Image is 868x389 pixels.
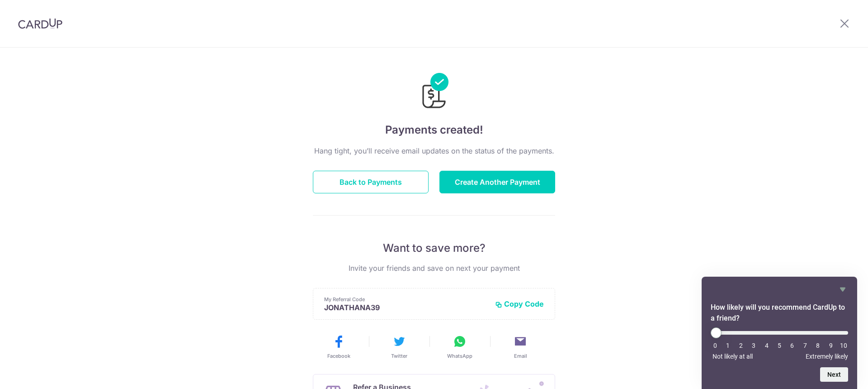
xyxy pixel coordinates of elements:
h2: How likely will you recommend CardUp to a friend? Select an option from 0 to 10, with 0 being Not... [711,302,848,324]
span: Twitter [391,352,407,360]
span: Extremely likely [806,353,848,360]
button: Back to Payments [313,171,429,193]
p: Want to save more? [313,241,555,255]
li: 3 [749,342,758,349]
li: 6 [788,342,797,349]
p: My Referral Code [324,296,488,303]
button: Facebook [312,334,365,360]
span: WhatsApp [447,352,472,360]
p: Hang tight, you’ll receive email updates on the status of the payments. [313,145,555,156]
p: Invite your friends and save on next your payment [313,263,555,274]
li: 4 [762,342,771,349]
img: Payments [420,73,448,111]
li: 1 [723,342,732,349]
button: Email [494,334,547,360]
li: 2 [736,342,745,349]
button: Next question [820,367,848,382]
li: 0 [711,342,720,349]
span: Not likely at all [712,353,753,360]
span: Facebook [327,352,350,360]
div: How likely will you recommend CardUp to a friend? Select an option from 0 to 10, with 0 being Not... [711,327,848,360]
img: CardUp [18,18,62,29]
button: Hide survey [837,284,848,295]
li: 5 [775,342,784,349]
li: 7 [801,342,810,349]
li: 8 [813,342,822,349]
button: WhatsApp [433,334,486,360]
li: 9 [826,342,835,349]
button: Twitter [373,334,426,360]
p: JONATHANA39 [324,303,488,312]
div: How likely will you recommend CardUp to a friend? Select an option from 0 to 10, with 0 being Not... [711,284,848,382]
span: Email [514,352,527,360]
h4: Payments created! [313,122,555,138]
button: Create Another Payment [439,171,555,193]
button: Copy Code [495,299,544,308]
li: 10 [839,342,848,349]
